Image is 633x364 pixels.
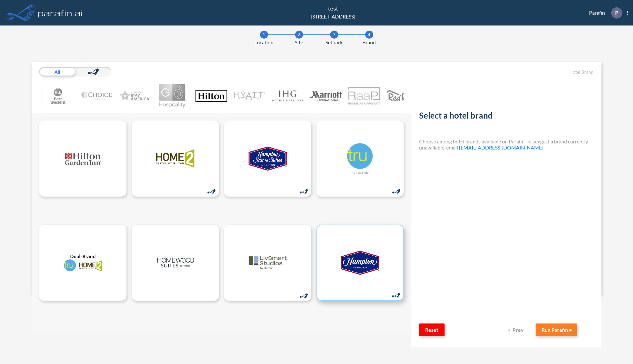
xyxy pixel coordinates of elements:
div: All [39,67,75,76]
img: logo [64,247,102,279]
div: 4 [365,31,373,39]
img: IHG [272,84,304,108]
img: logo [37,6,84,19]
img: logo [156,247,194,279]
button: Run Parafin [536,324,577,336]
span: Location [254,39,273,46]
span: test [328,5,338,12]
img: Choice [81,84,113,108]
h2: Select a hotel brand [419,111,594,123]
div: 1 [260,31,268,39]
img: logo [341,143,379,175]
img: Red Roof [387,84,418,108]
img: Hilton [195,84,227,108]
div: [STREET_ADDRESS] [311,13,355,20]
img: logo [341,247,379,279]
img: Best Western [42,84,74,108]
span: Site [295,39,303,46]
h5: Hotel Brand [419,69,594,75]
button: Prev [504,324,529,336]
img: G6 Hospitality [157,84,189,108]
p: P [615,10,618,16]
img: Hyatt [234,84,266,108]
span: Brand [362,39,376,46]
img: logo [249,143,287,175]
div: Parafin [579,7,628,18]
img: logo [64,143,102,175]
div: 2 [295,31,303,39]
img: logo [156,143,194,175]
h4: Choose among hotel brands available on Parafin. To suggest a brand currently unavailable, email . [419,138,594,150]
div: 3 [330,31,338,39]
img: logo [249,247,287,279]
img: Extended Stay America [119,84,151,108]
span: Setback [325,39,343,46]
img: Marriott [310,84,342,108]
img: RaaP [348,84,380,108]
a: [EMAIL_ADDRESS][DOMAIN_NAME] [459,144,543,150]
button: Reset [419,324,445,336]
